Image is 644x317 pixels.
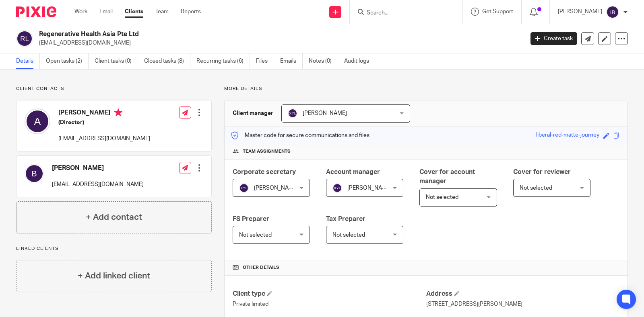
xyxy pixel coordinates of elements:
[332,183,342,193] img: svg%3E
[25,108,50,134] img: svg%3E
[530,32,577,45] a: Create task
[52,180,144,188] p: [EMAIL_ADDRESS][DOMAIN_NAME]
[16,30,33,47] img: svg%3E
[243,148,291,155] span: Team assignments
[326,169,380,175] span: Account manager
[16,6,56,17] img: Pixie
[558,8,602,16] p: [PERSON_NAME]
[74,8,87,16] a: Work
[58,108,150,119] h4: [PERSON_NAME]
[125,8,143,16] a: Clients
[243,264,279,271] span: Other details
[482,9,513,14] span: Get Support
[254,185,298,191] span: [PERSON_NAME]
[58,119,150,127] h5: (Director)
[303,110,347,116] span: [PERSON_NAME]
[426,290,619,298] h4: Address
[39,39,518,47] p: [EMAIL_ADDRESS][DOMAIN_NAME]
[233,290,426,298] h4: Client type
[52,164,144,172] h4: [PERSON_NAME]
[426,194,458,200] span: Not selected
[233,216,269,222] span: FS Preparer
[536,131,599,140] div: liberal-red-matte-journey
[25,164,44,183] img: svg%3E
[46,53,89,69] a: Open tasks (2)
[224,86,628,92] p: More details
[181,8,201,16] a: Reports
[366,10,438,17] input: Search
[231,131,369,139] p: Master code for secure communications and files
[347,185,392,191] span: [PERSON_NAME]
[309,53,338,69] a: Notes (0)
[99,8,113,16] a: Email
[86,211,142,223] h4: + Add contact
[326,216,365,222] span: Tax Preparer
[520,185,552,191] span: Not selected
[58,135,150,143] p: [EMAIL_ADDRESS][DOMAIN_NAME]
[426,300,619,308] p: [STREET_ADDRESS][PERSON_NAME]
[16,245,212,252] p: Linked clients
[144,53,190,69] a: Closed tasks (8)
[239,232,272,238] span: Not selected
[256,53,274,69] a: Files
[513,169,571,175] span: Cover for reviewer
[332,232,365,238] span: Not selected
[114,108,122,117] i: Primary
[606,6,619,18] img: svg%3E
[233,169,296,175] span: Corporate secretary
[288,108,297,118] img: svg%3E
[239,183,249,193] img: svg%3E
[78,270,150,282] h4: + Add linked client
[16,53,40,69] a: Details
[233,109,273,117] h3: Client manager
[344,53,375,69] a: Audit logs
[280,53,303,69] a: Emails
[196,53,250,69] a: Recurring tasks (6)
[16,86,212,92] p: Client contacts
[419,169,475,184] span: Cover for account manager
[155,8,169,16] a: Team
[95,53,138,69] a: Client tasks (0)
[39,30,423,39] h2: Regenerative Health Asia Pte Ltd
[233,300,426,308] p: Private limited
